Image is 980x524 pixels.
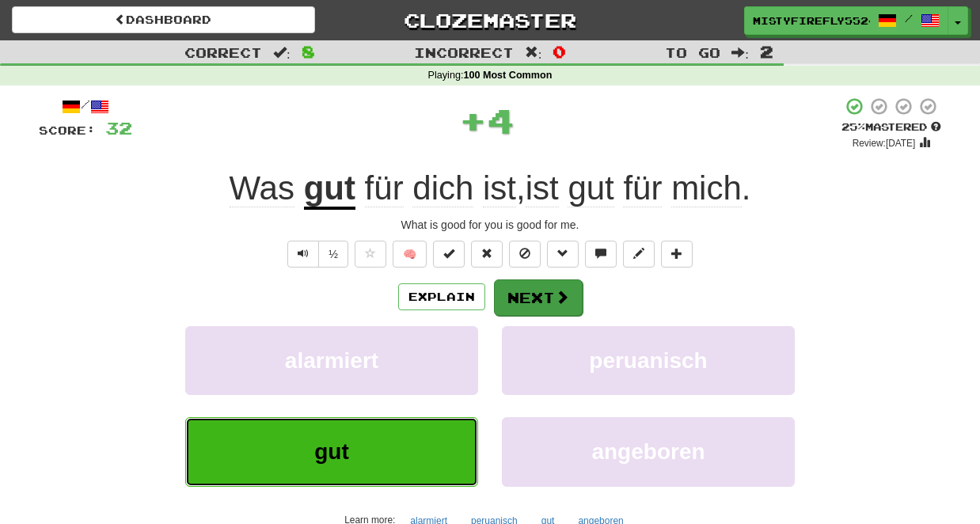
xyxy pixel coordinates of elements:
button: Explain [398,283,485,310]
button: Favorite sentence (alt+f) [355,241,386,268]
span: 8 [302,42,315,61]
span: : [731,46,749,59]
a: Clozemaster [339,6,642,34]
span: für [365,169,404,207]
span: + [459,97,487,144]
button: Play sentence audio (ctl+space) [287,241,319,268]
span: 2 [760,42,773,61]
div: What is good for you is good for me. [39,217,941,233]
div: Mastered [841,120,941,135]
button: alarmiert [185,326,478,395]
div: / [39,97,132,116]
span: gut [568,169,613,207]
u: gut [304,169,355,210]
span: 25 % [841,120,865,133]
span: / [905,13,913,24]
button: Edit sentence (alt+d) [623,241,655,268]
div: Text-to-speech controls [284,241,348,268]
span: ist [526,169,559,207]
button: angeboren [502,417,795,486]
span: gut [314,439,349,464]
strong: 100 Most Common [463,70,552,81]
span: To go [665,44,720,60]
span: 4 [487,101,515,140]
span: , . [355,169,751,207]
span: Was [230,169,294,207]
small: Review: [DATE] [853,138,916,149]
button: Next [494,279,583,316]
span: : [525,46,542,59]
button: gut [185,417,478,486]
a: MistyFirefly5524 / [744,6,948,35]
span: Incorrect [414,44,514,60]
span: dich [412,169,473,207]
span: : [273,46,291,59]
span: peruanisch [589,348,707,373]
span: angeboren [591,439,705,464]
button: Grammar (alt+g) [547,241,579,268]
a: Dashboard [12,6,315,33]
button: 🧠 [393,241,427,268]
span: MistyFirefly5524 [753,13,870,28]
button: Ignore sentence (alt+i) [509,241,541,268]
span: mich [671,169,742,207]
span: Score: [39,123,96,137]
button: Set this sentence to 100% Mastered (alt+m) [433,241,465,268]
span: für [623,169,662,207]
button: Reset to 0% Mastered (alt+r) [471,241,503,268]
button: peruanisch [502,326,795,395]
button: Discuss sentence (alt+u) [585,241,617,268]
span: 32 [105,118,132,138]
span: ist [483,169,516,207]
button: ½ [318,241,348,268]
span: Correct [184,44,262,60]
span: 0 [553,42,566,61]
button: Add to collection (alt+a) [661,241,693,268]
span: alarmiert [285,348,378,373]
